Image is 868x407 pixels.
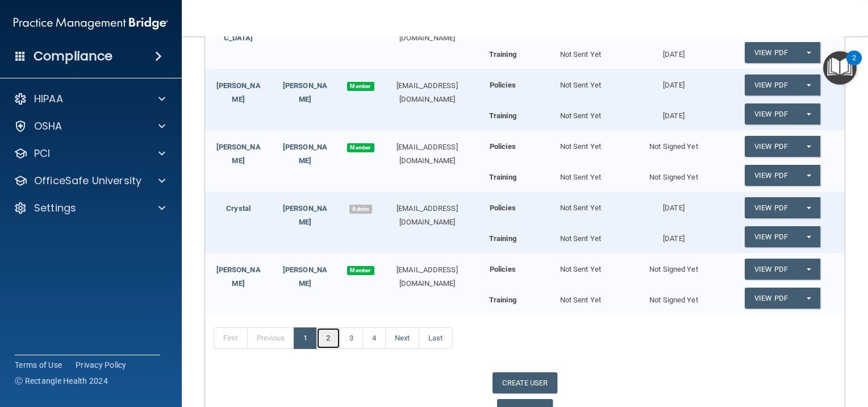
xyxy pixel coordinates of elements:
[283,81,327,103] a: [PERSON_NAME]
[76,359,127,371] a: Privacy Policy
[347,143,374,152] span: Member
[745,136,797,157] a: View PDF
[627,253,720,276] div: Not Signed Yet
[34,147,50,160] p: PCI
[627,42,720,61] div: [DATE]
[15,375,108,387] span: Ⓒ Rectangle Health 2024
[627,165,720,184] div: Not Signed Yet
[34,48,112,64] h4: Compliance
[627,130,720,153] div: Not Signed Yet
[493,372,557,393] a: CREATE USER
[627,103,720,123] div: [DATE]
[14,147,165,160] a: PCI
[490,204,516,212] b: Policies
[383,79,471,106] div: [EMAIL_ADDRESS][DOMAIN_NAME]
[34,174,141,188] p: OfficeSafe University
[823,51,857,85] button: Open Resource Center, 2 new notifications
[383,140,471,168] div: [EMAIL_ADDRESS][DOMAIN_NAME]
[419,327,452,349] a: Last
[745,74,797,95] a: View PDF
[347,266,374,275] span: Member
[14,92,165,106] a: HIPAA
[745,103,797,124] a: View PDF
[534,69,627,92] div: Not Sent Yet
[216,265,261,288] a: [PERSON_NAME]
[216,81,261,103] a: [PERSON_NAME]
[745,197,797,218] a: View PDF
[627,192,720,215] div: [DATE]
[534,42,627,61] div: Not Sent Yet
[489,234,516,243] b: Training
[34,201,76,215] p: Settings
[534,253,627,276] div: Not Sent Yet
[745,226,797,247] a: View PDF
[534,288,627,307] div: Not Sent Yet
[247,327,295,349] a: Previous
[14,201,165,215] a: Settings
[627,69,720,92] div: [DATE]
[34,119,62,133] p: OSHA
[294,327,317,349] a: 1
[534,130,627,153] div: Not Sent Yet
[283,204,327,226] a: [PERSON_NAME]
[534,103,627,123] div: Not Sent Yet
[283,265,327,288] a: [PERSON_NAME]
[385,327,419,349] a: Next
[226,204,251,213] a: Crystal
[534,165,627,184] div: Not Sent Yet
[34,92,63,106] p: HIPAA
[745,259,797,280] a: View PDF
[283,143,327,165] a: [PERSON_NAME]
[627,288,720,307] div: Not Signed Yet
[489,50,516,59] b: Training
[745,165,797,186] a: View PDF
[383,202,471,229] div: [EMAIL_ADDRESS][DOMAIN_NAME]
[214,20,263,42] a: [DEMOGRAPHIC_DATA]
[490,142,516,151] b: Policies
[214,327,248,349] a: First
[316,327,340,349] a: 2
[745,288,797,309] a: View PDF
[489,296,516,304] b: Training
[14,119,165,133] a: OSHA
[534,192,627,215] div: Not Sent Yet
[534,226,627,246] div: Not Sent Yet
[347,82,374,91] span: Member
[349,205,372,214] span: Admin
[852,58,856,73] div: 2
[14,174,165,188] a: OfficeSafe University
[490,81,516,89] b: Policies
[15,359,62,371] a: Terms of Use
[340,327,363,349] a: 3
[489,111,516,120] b: Training
[627,226,720,246] div: [DATE]
[811,342,854,385] iframe: Drift Widget Chat Controller
[489,173,516,181] b: Training
[383,263,471,290] div: [EMAIL_ADDRESS][DOMAIN_NAME]
[490,265,516,273] b: Policies
[362,327,386,349] a: 4
[216,143,261,165] a: [PERSON_NAME]
[14,12,168,35] img: PMB logo
[745,42,797,63] a: View PDF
